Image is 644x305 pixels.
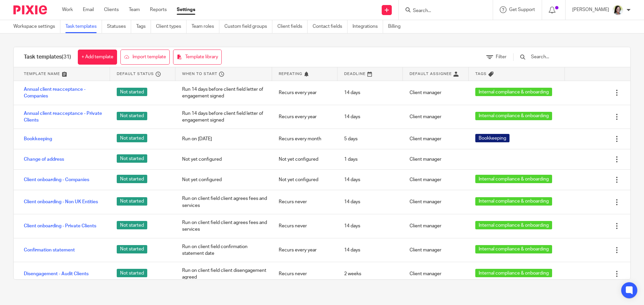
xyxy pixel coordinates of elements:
[572,6,609,13] p: [PERSON_NAME]
[337,84,403,101] div: 14 days
[479,198,549,205] span: Internal compliance & onboarding
[353,20,383,33] a: Integrations
[175,238,272,262] div: Run on client field confirmation statement date
[403,131,468,147] div: Client manager
[612,5,623,15] img: CV%20Photo.png
[224,20,272,33] a: Custom field groups
[117,88,147,96] span: Not started
[337,108,403,125] div: 14 days
[412,8,473,14] input: Search
[175,105,272,129] div: Run 14 days before client field letter of engagement signed
[272,242,337,258] div: Recurs every year
[337,218,403,234] div: 14 days
[129,6,140,13] a: Team
[175,151,272,168] div: Not yet configured
[104,6,119,13] a: Clients
[403,194,468,210] div: Client manager
[177,6,195,13] a: Settings
[272,194,337,210] div: Recurs never
[182,71,217,77] span: When to start
[175,131,272,147] div: Run on [DATE]
[24,110,103,124] a: Annual client reacceptance - Private Clients
[410,71,452,77] span: Default assignee
[337,194,403,210] div: 14 days
[337,131,403,147] div: 5 days
[272,84,337,101] div: Recurs every year
[403,84,468,101] div: Client manager
[479,112,549,119] span: Internal compliance & onboarding
[175,81,272,105] div: Run 14 days before client field letter of engagement signed
[337,242,403,258] div: 14 days
[272,171,337,188] div: Not yet configured
[173,50,222,65] a: Template library
[279,71,302,77] span: Repeating
[509,7,535,12] span: Get Support
[117,197,147,206] span: Not started
[403,151,468,168] div: Client manager
[24,156,64,163] a: Change of address
[117,221,147,229] span: Not started
[117,269,147,277] span: Not started
[388,20,406,33] a: Billing
[530,53,608,61] input: Search...
[107,20,131,33] a: Statuses
[136,20,151,33] a: Tags
[403,108,468,125] div: Client manager
[24,136,52,142] a: Bookkeeping
[62,54,71,60] span: (31)
[272,218,337,234] div: Recurs never
[403,218,468,234] div: Client manager
[479,176,549,182] span: Internal compliance & onboarding
[479,270,549,277] span: Internal compliance & onboarding
[83,6,94,13] a: Email
[496,55,506,59] span: Filter
[24,271,89,277] a: Disengagement - Audit Clients
[313,20,347,33] a: Contact fields
[120,50,170,65] a: Import template
[479,222,549,229] span: Internal compliance & onboarding
[192,20,219,33] a: Team roles
[337,265,403,282] div: 2 weeks
[175,262,272,286] div: Run on client field client disengagement agreed
[403,265,468,282] div: Client manager
[150,6,167,13] a: Reports
[117,71,154,77] span: Default status
[117,112,147,120] span: Not started
[337,171,403,188] div: 14 days
[272,265,337,282] div: Recurs never
[13,20,60,33] a: Workspace settings
[24,223,96,229] a: Client onboarding - Private Clients
[344,71,366,77] span: Deadline
[175,214,272,238] div: Run on client field client agrees fees and services
[175,171,272,188] div: Not yet configured
[24,54,71,61] h1: Task templates
[475,71,487,77] span: Tags
[24,199,98,205] a: Client onboarding - Non UK Entities
[62,6,73,13] a: Work
[479,135,506,142] span: Bookkeeping
[117,154,147,163] span: Not started
[479,89,549,95] span: Internal compliance & onboarding
[272,108,337,125] div: Recurs every year
[117,245,147,253] span: Not started
[175,190,272,214] div: Run on client field client agrees fees and services
[65,20,102,33] a: Task templates
[403,171,468,188] div: Client manager
[479,246,549,252] span: Internal compliance & onboarding
[117,134,147,142] span: Not started
[156,20,186,33] a: Client types
[24,71,60,77] span: Template name
[272,151,337,168] div: Not yet configured
[403,242,468,258] div: Client manager
[272,131,337,147] div: Recurs every month
[24,176,89,183] a: Client onboarding - Companies
[277,20,308,33] a: Client fields
[78,50,117,65] a: + Add template
[13,5,47,14] img: Pixie
[117,175,147,183] span: Not started
[24,86,103,100] a: Annual client reacceptance - Companies
[337,151,403,168] div: 1 days
[24,247,75,253] a: Confirmation statement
